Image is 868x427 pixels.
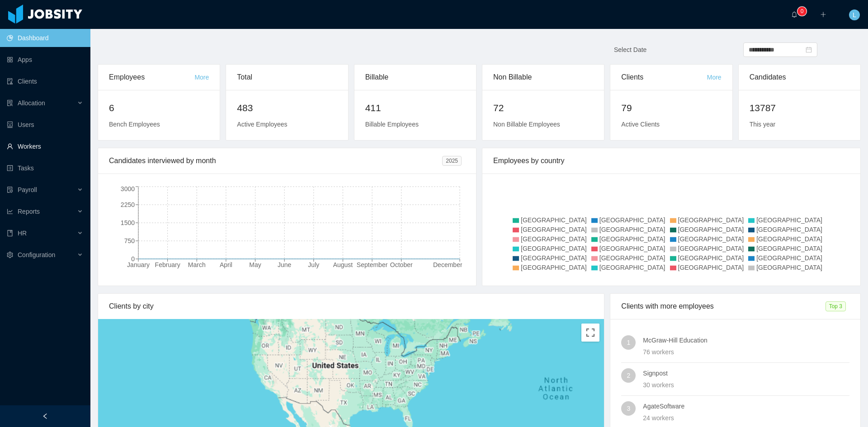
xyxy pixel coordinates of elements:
[493,121,560,128] span: Non Billable Employees
[18,186,37,193] span: Payroll
[678,216,744,224] span: [GEOGRAPHIC_DATA]
[643,368,849,378] h4: Signpost
[521,226,587,233] span: [GEOGRAPHIC_DATA]
[599,245,665,252] span: [GEOGRAPHIC_DATA]
[756,254,822,262] span: [GEOGRAPHIC_DATA]
[357,261,388,268] tspan: September
[7,29,83,47] a: icon: pie-chartDashboard
[621,121,660,128] span: Active Clients
[621,294,825,319] div: Clients with more employees
[7,187,13,193] i: icon: file-protect
[18,251,55,258] span: Configuration
[621,65,707,90] div: Clients
[433,261,462,268] tspan: December
[678,245,744,252] span: [GEOGRAPHIC_DATA]
[7,137,83,155] a: icon: userWorkers
[131,255,135,263] tspan: 0
[365,65,465,90] div: Billable
[390,261,413,268] tspan: October
[127,261,150,268] tspan: January
[614,46,646,53] span: Select Date
[853,9,856,20] span: L
[249,261,261,268] tspan: May
[7,159,83,177] a: icon: profileTasks
[18,230,27,237] span: HR
[643,335,849,345] h4: McGraw-Hill Education
[621,101,721,115] h2: 79
[18,208,40,215] span: Reports
[109,121,160,128] span: Bench Employees
[493,148,849,174] div: Employees by country
[109,101,209,115] h2: 6
[308,261,319,268] tspan: July
[581,324,599,342] button: Toggle fullscreen view
[7,100,13,106] i: icon: solution
[18,99,45,107] span: Allocation
[124,237,135,244] tspan: 750
[806,47,812,53] i: icon: calendar
[599,235,665,243] span: [GEOGRAPHIC_DATA]
[678,226,744,233] span: [GEOGRAPHIC_DATA]
[791,11,797,18] i: icon: bell
[237,121,287,128] span: Active Employees
[7,252,13,258] i: icon: setting
[365,101,465,115] h2: 411
[643,401,849,411] h4: AgateSoftware
[756,245,822,252] span: [GEOGRAPHIC_DATA]
[194,74,209,81] a: More
[121,185,135,192] tspan: 3000
[220,261,232,268] tspan: April
[643,413,849,423] div: 24 workers
[278,261,292,268] tspan: June
[678,254,744,262] span: [GEOGRAPHIC_DATA]
[599,254,665,262] span: [GEOGRAPHIC_DATA]
[756,226,822,233] span: [GEOGRAPHIC_DATA]
[521,264,587,271] span: [GEOGRAPHIC_DATA]
[109,65,194,90] div: Employees
[442,156,462,166] span: 2025
[121,201,135,208] tspan: 2250
[627,401,630,416] span: 3
[333,261,353,268] tspan: August
[521,235,587,243] span: [GEOGRAPHIC_DATA]
[521,216,587,224] span: [GEOGRAPHIC_DATA]
[643,380,849,390] div: 30 workers
[826,301,846,311] span: Top 3
[365,121,419,128] span: Billable Employees
[599,264,665,271] span: [GEOGRAPHIC_DATA]
[678,235,744,243] span: [GEOGRAPHIC_DATA]
[7,230,13,236] i: icon: book
[109,148,442,174] div: Candidates interviewed by month
[678,264,744,271] span: [GEOGRAPHIC_DATA]
[627,335,630,350] span: 1
[237,65,337,90] div: Total
[797,7,807,16] sup: 0
[643,347,849,357] div: 76 workers
[237,101,337,115] h2: 483
[756,235,822,243] span: [GEOGRAPHIC_DATA]
[7,208,13,215] i: icon: line-chart
[750,121,776,128] span: This year
[627,368,630,383] span: 2
[521,254,587,262] span: [GEOGRAPHIC_DATA]
[750,101,849,115] h2: 13787
[155,261,180,268] tspan: February
[756,264,822,271] span: [GEOGRAPHIC_DATA]
[7,51,83,69] a: icon: appstoreApps
[493,65,593,90] div: Non Billable
[493,101,593,115] h2: 72
[188,261,206,268] tspan: March
[121,219,135,226] tspan: 1500
[7,72,83,90] a: icon: auditClients
[521,245,587,252] span: [GEOGRAPHIC_DATA]
[707,74,722,81] a: More
[750,65,849,90] div: Candidates
[7,116,83,134] a: icon: robotUsers
[109,294,593,319] div: Clients by city
[820,11,826,18] i: icon: plus
[599,226,665,233] span: [GEOGRAPHIC_DATA]
[599,216,665,224] span: [GEOGRAPHIC_DATA]
[756,216,822,224] span: [GEOGRAPHIC_DATA]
